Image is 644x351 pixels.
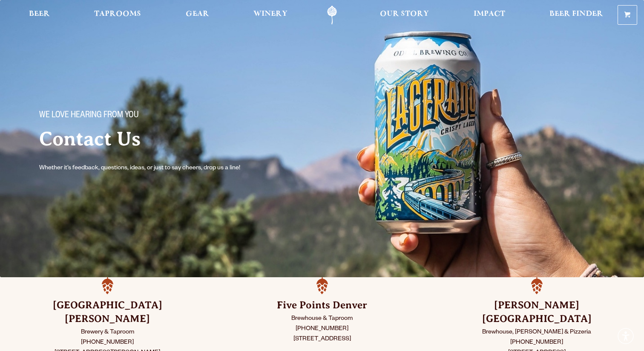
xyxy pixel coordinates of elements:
p: Whether it’s feedback, questions, ideas, or just to say cheers, drop us a line! [39,163,257,174]
a: Odell Home [316,6,348,25]
a: Beer [23,6,55,25]
span: Gear [186,11,209,17]
span: Beer [29,11,50,17]
h3: [PERSON_NAME] [GEOGRAPHIC_DATA] [451,299,623,326]
span: Taprooms [94,11,141,17]
a: Taprooms [89,6,147,25]
span: Our Story [380,11,429,17]
span: Impact [474,11,505,17]
a: Gear [180,6,215,25]
span: Winery [253,11,287,17]
h2: Contact Us [39,128,305,150]
a: Our Story [374,6,434,25]
span: We love hearing from you [39,110,139,122]
a: Winery [248,6,293,25]
h3: [GEOGRAPHIC_DATA][PERSON_NAME] [21,299,193,326]
a: Impact [468,6,511,25]
span: Beer Finder [549,11,603,17]
a: Beer Finder [544,6,609,25]
p: Brewhouse & Taproom [PHONE_NUMBER] [STREET_ADDRESS] [236,314,408,345]
h3: Five Points Denver [236,299,408,312]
